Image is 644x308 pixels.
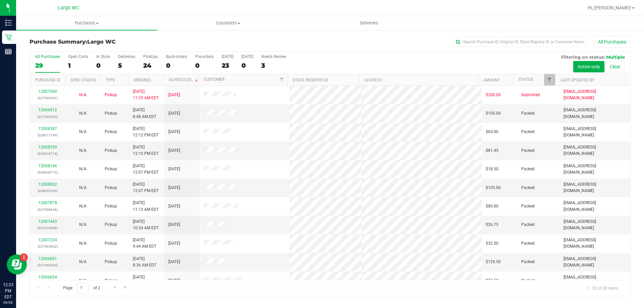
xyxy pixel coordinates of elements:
span: $129.50 [486,259,501,265]
p: (328002339) [34,188,61,194]
div: 0 [96,62,110,69]
span: Deliveries [351,20,387,26]
div: 0 [195,62,214,69]
span: [EMAIL_ADDRESS][DOMAIN_NAME] [563,107,626,120]
span: Largo WC [58,5,79,11]
span: Not Applicable [79,185,87,190]
button: N/A [79,240,87,247]
span: Customers [158,20,298,26]
span: Packed [521,222,535,228]
a: Purchases [16,16,157,30]
span: [DATE] [168,240,180,247]
div: 3 [261,62,286,69]
span: [DATE] [168,129,180,135]
span: Packed [521,278,535,284]
span: Multiple [606,54,625,60]
span: Pickup [105,110,117,117]
div: [DATE] [241,54,253,59]
a: Status [519,77,533,82]
span: [DATE] [168,92,180,98]
span: [DATE] 10:24 AM EDT [133,219,159,231]
span: Largo WC [87,39,116,45]
p: 09/26 [3,300,13,305]
p: 12:23 PM EDT [3,282,13,300]
p: (327940330) [34,262,61,268]
p: (327999441) [34,95,61,101]
div: 29 [35,62,60,69]
button: N/A [79,185,87,191]
a: Purchase ID [35,78,60,82]
a: Filter [276,74,287,85]
span: [EMAIL_ADDRESS][DOMAIN_NAME] [563,126,626,138]
button: N/A [79,203,87,209]
span: Not Applicable [79,259,87,264]
span: [EMAIL_ADDRESS][DOMAIN_NAME] [563,88,626,101]
span: Not Applicable [79,167,87,171]
span: 1 - 20 of 28 items [581,283,624,293]
span: Not Applicable [79,93,87,97]
a: Customer [204,77,224,82]
button: N/A [79,222,87,228]
span: [DATE] [168,110,180,117]
iframe: Resource center [7,254,27,274]
span: $65.00 [486,129,498,135]
span: Submitted [521,92,540,98]
a: 12007878 [38,200,57,205]
input: Search Purchase ID, Original ID, State Registry ID or Customer Name... [453,37,587,47]
th: Address [359,74,478,86]
a: 12007224 [38,238,57,242]
span: Packed [521,110,535,117]
div: 24 [143,62,158,69]
span: Packed [521,147,535,154]
div: 23 [222,62,233,69]
span: Pickup [105,278,117,284]
button: N/A [79,259,87,265]
div: Back-orders [166,54,187,59]
span: Not Applicable [79,241,87,246]
p: (328008772) [34,169,61,176]
a: 12007940 [38,89,57,94]
span: [EMAIL_ADDRESS][DOMAIN_NAME] [563,256,626,268]
span: [DATE] [168,259,180,265]
span: [EMAIL_ADDRESS][DOMAIN_NAME] [563,163,626,176]
div: 0 [166,62,187,69]
p: (327976896) [34,225,61,231]
a: Sync Status [70,78,96,82]
span: $105.00 [486,185,501,191]
span: [DATE] [168,185,180,191]
div: 0 [241,62,253,69]
span: Pickup [105,203,117,209]
span: Hi, [PERSON_NAME]! [588,5,631,10]
div: Pre-orders [195,54,214,59]
span: [EMAIL_ADDRESS][DOMAIN_NAME] [563,144,626,157]
div: Needs Review [261,54,286,59]
span: $33.50 [486,278,498,284]
span: Pickup [105,92,117,98]
span: [DATE] 8:36 AM EDT [133,256,156,268]
a: Go to the last page [121,283,130,292]
p: (328018718) [34,150,61,157]
span: Pickup [105,185,117,191]
span: [DATE] 11:12 AM EDT [133,200,159,212]
p: (328017749) [34,132,61,138]
span: Pickup [105,147,117,154]
inline-svg: Inventory [5,19,12,26]
a: Filter [544,74,555,85]
inline-svg: Retail [5,34,12,41]
span: Packed [521,129,535,135]
span: [DATE] 12:07 PM EDT [133,163,159,176]
span: Not Applicable [79,129,87,134]
span: [DATE] [168,278,180,284]
a: Last Updated By [560,78,594,82]
span: [DATE] [168,222,180,228]
a: 12008146 [38,164,57,168]
div: Deliveries [118,54,135,59]
button: N/A [79,92,87,98]
button: Active only [573,61,604,72]
div: 1 [68,62,88,69]
span: Filtering on status: [561,54,605,60]
span: Packed [521,240,535,247]
span: $280.00 [486,92,501,98]
inline-svg: Reports [5,48,12,55]
span: $32.50 [486,240,498,247]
